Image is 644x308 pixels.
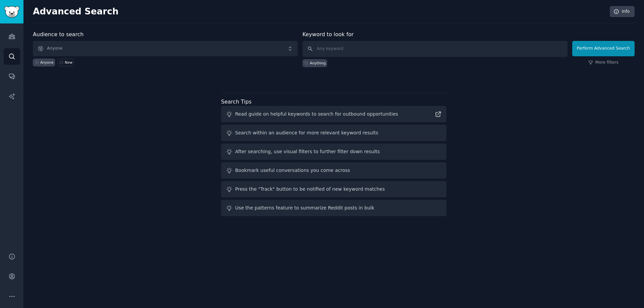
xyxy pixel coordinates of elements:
a: More filters [588,60,619,66]
label: Search Tips [221,99,252,105]
button: Anyone [33,41,298,56]
div: After searching, use visual filters to further filter down results [235,148,380,155]
a: Info [610,6,635,17]
div: Bookmark useful conversations you come across [235,167,350,174]
div: Anything [310,61,326,65]
button: Perform Advanced Search [572,41,635,56]
div: Press the "Track" button to be notified of new keyword matches [235,186,385,193]
label: Audience to search [33,31,84,38]
a: New [57,59,74,66]
div: Anyone [40,60,54,65]
div: New [65,60,72,65]
img: GummySearch logo [4,6,19,18]
div: Search within an audience for more relevant keyword results [235,129,378,136]
h2: Advanced Search [33,6,606,17]
input: Any keyword [303,41,568,57]
div: Read guide on helpful keywords to search for outbound opportunities [235,111,398,118]
label: Keyword to look for [303,31,354,38]
div: Use the patterns feature to summarize Reddit posts in bulk [235,204,374,211]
